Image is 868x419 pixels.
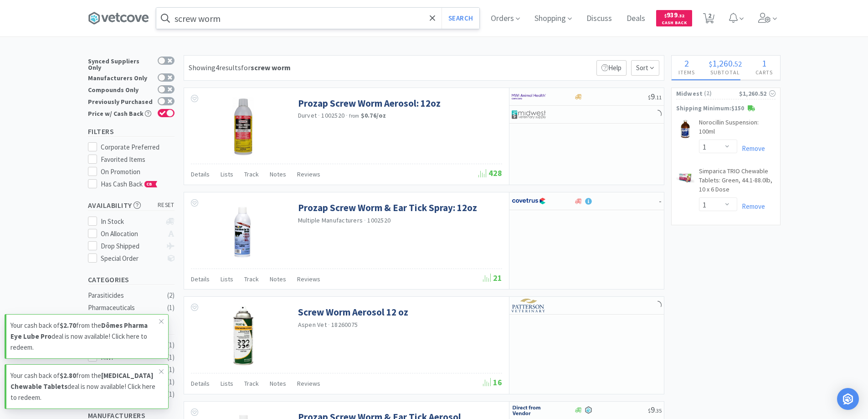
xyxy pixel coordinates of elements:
[656,6,692,31] a: $939.32Cash Back
[251,63,291,72] strong: screw worm
[241,63,291,72] span: for
[678,13,684,19] span: . 32
[101,180,158,188] span: Has Cash Back
[655,94,662,101] span: . 11
[739,88,776,98] div: $1,260.52
[298,321,327,329] a: Aspen Vet
[298,306,408,318] a: Screw Worm Aerosol 12 oz
[244,170,259,178] span: Track
[88,109,153,117] div: Price w/ Cash Back
[101,142,175,153] div: Corporate Preferred
[703,89,739,98] span: ( 2 )
[167,290,175,301] div: ( 2 )
[60,371,76,380] strong: $2.80
[298,202,477,214] a: Prozap Screw Worm & Ear Tick Spray: 12oz
[88,73,153,81] div: Manufacturers Only
[712,57,733,69] span: 1,260
[232,97,254,156] img: cd52cb5fbb11470db508591dc2107662_115754.png
[167,302,175,313] div: ( 1 )
[191,275,210,283] span: Details
[88,302,162,313] div: Pharmaceuticals
[483,273,502,283] span: 21
[167,352,175,363] div: ( 1 )
[676,169,694,187] img: 4eb415ab155545f18d7aaced85348cd7_368676.jpeg
[837,388,859,410] div: Open Intercom Messenger
[101,216,161,227] div: In Stock
[648,407,651,414] span: $
[189,62,291,74] div: Showing 4 results
[512,194,546,208] img: 77fca1acd8b6420a9015268ca798ef17_1.png
[662,21,687,26] span: Cash Back
[298,111,317,119] a: Durvet
[737,144,765,153] a: Remove
[270,170,286,178] span: Notes
[297,170,320,178] span: Reviews
[346,111,348,119] span: ·
[226,202,260,261] img: e55ad4b1d5314333b207ad4c730008c0_551753.png
[664,13,667,19] span: $
[214,306,273,365] img: cc1602f12fbe48d697fb304e7613c41f_151787.jpeg
[101,253,161,264] div: Special Order
[167,364,175,375] div: ( 1 )
[191,379,210,388] span: Details
[328,321,330,329] span: ·
[145,181,154,187] span: CB
[349,113,359,119] span: from
[221,275,233,283] span: Lists
[221,379,233,388] span: Lists
[478,168,502,178] span: 428
[659,196,662,206] span: -
[88,85,153,93] div: Compounds Only
[101,154,175,165] div: Favorited Items
[244,379,259,388] span: Track
[364,216,366,224] span: ·
[655,407,662,414] span: . 35
[702,68,749,77] h4: Subtotal
[699,118,776,140] a: Norocillin Suspension: 100ml
[10,370,159,403] p: Your cash back of from the deal is now available! Click here to redeem.
[221,170,233,178] span: Lists
[318,111,320,119] span: ·
[270,379,286,388] span: Notes
[156,8,479,29] input: Search by item, sku, manufacturer, ingredient, size...
[88,290,162,301] div: Parasiticides
[512,108,546,121] img: 4dd14cff54a648ac9e977f0c5da9bc2e_5.png
[321,111,344,119] span: 1002520
[101,166,175,177] div: On Promotion
[749,68,780,77] h4: Carts
[442,8,479,29] button: Search
[167,389,175,400] div: ( 1 )
[298,97,441,109] a: Prozap Screw Worm Aerosol: 12oz
[361,111,386,119] strong: $0.76 / oz
[699,16,718,24] a: 2
[596,60,627,76] p: Help
[699,167,776,197] a: Simparica TRIO Chewable Tablets: Green, 44.1-88.0lb, 10 x 6 Dose
[101,228,161,239] div: On Allocation
[512,299,546,312] img: f5e969b455434c6296c6d81ef179fa71_3.png
[684,57,689,69] span: 2
[762,57,766,69] span: 1
[167,340,175,351] div: ( 1 )
[737,202,765,211] a: Remove
[88,57,153,71] div: Synced Suppliers Only
[297,379,320,388] span: Reviews
[167,377,175,388] div: ( 1 )
[672,68,702,77] h4: Items
[702,59,749,68] div: .
[367,216,390,224] span: 1002520
[648,94,651,101] span: $
[88,200,175,211] h5: Availability
[331,321,358,329] span: 18260075
[734,59,742,68] span: 52
[297,275,320,283] span: Reviews
[88,126,175,137] h5: Filters
[672,104,780,114] p: Shipping Minimum: $150
[676,88,703,98] span: Midwest
[664,10,684,19] span: 939
[512,90,546,103] img: f6b2451649754179b5b4e0c70c3f7cb0_2.png
[512,403,546,417] img: c67096674d5b41e1bca769e75293f8dd_19.png
[244,275,259,283] span: Track
[483,377,502,388] span: 16
[709,59,712,68] span: $
[158,201,175,210] span: reset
